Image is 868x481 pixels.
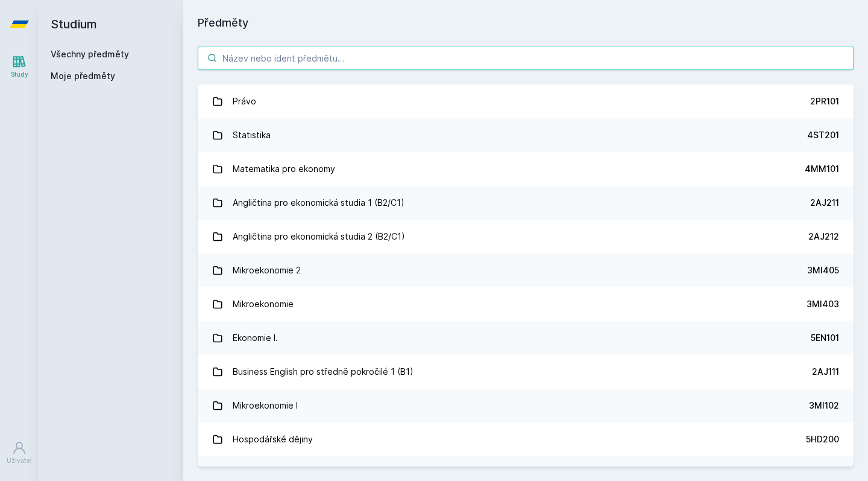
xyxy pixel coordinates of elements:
a: Angličtina pro ekonomická studia 1 (B2/C1) 2AJ211 [198,186,854,220]
div: Angličtina pro ekonomická studia 1 (B2/C1) [233,191,404,215]
div: Matematika pro ekonomy [233,157,335,181]
div: Mikroekonomie 2 [233,258,301,282]
a: Business English pro středně pokročilé 1 (B1) 2AJ111 [198,355,854,389]
div: Study [11,70,28,79]
a: Mikroekonomie 3MI403 [198,287,854,321]
div: 3MI405 [807,264,839,276]
a: Všechny předměty [51,49,129,59]
a: Uživatel [2,435,36,471]
h1: Předměty [198,14,854,31]
div: 2PR101 [810,95,839,107]
div: Mikroekonomie I [233,393,298,418]
div: Hospodářské dějiny [233,427,313,451]
div: 2AJ211 [810,197,839,209]
div: Business English pro středně pokročilé 1 (B1) [233,360,414,384]
a: Study [2,48,36,85]
a: Matematika pro ekonomy 4MM101 [198,152,854,186]
div: Právo [233,89,256,113]
a: Mikroekonomie 2 3MI405 [198,253,854,287]
a: Ekonomie I. 5EN101 [198,321,854,355]
div: 3MI102 [809,400,839,412]
div: 4MM101 [805,163,839,175]
div: 2AJ111 [812,366,839,378]
div: Angličtina pro ekonomická studia 2 (B2/C1) [233,225,405,249]
a: Angličtina pro ekonomická studia 2 (B2/C1) 2AJ212 [198,220,854,253]
input: Název nebo ident předmětu… [198,46,854,70]
div: 2AJ212 [808,231,839,243]
a: Právo 2PR101 [198,84,854,118]
div: Mikroekonomie [233,292,294,316]
div: 3MI403 [807,298,839,310]
div: Uživatel [7,456,32,465]
a: Statistika 4ST201 [198,118,854,152]
a: Hospodářské dějiny 5HD200 [198,422,854,456]
span: Moje předměty [51,70,115,82]
div: Statistika [233,123,271,147]
div: 5HD200 [806,433,839,445]
div: 5EN101 [811,332,839,344]
div: 4ST201 [807,129,839,141]
div: Ekonomie I. [233,326,278,350]
a: Mikroekonomie I 3MI102 [198,389,854,422]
